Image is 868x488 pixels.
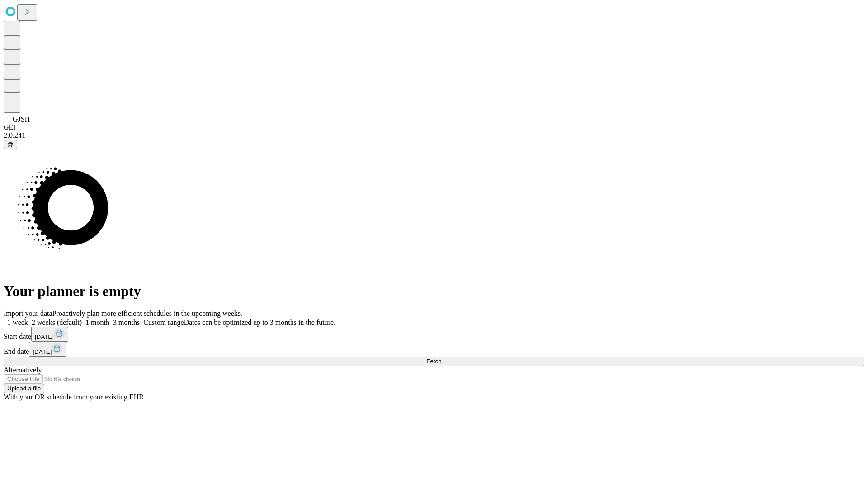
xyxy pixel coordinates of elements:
span: Proactively plan more efficient schedules in the upcoming weeks. [52,310,242,317]
span: 1 week [7,319,28,326]
span: With your OR schedule from your existing EHR [4,393,144,401]
button: [DATE] [29,342,66,357]
div: 2.0.241 [4,131,864,140]
div: GEI [4,123,864,131]
span: Import your data [4,310,52,317]
button: Fetch [4,357,864,366]
button: Upload a file [4,384,44,393]
h1: Your planner is empty [4,283,864,300]
button: [DATE] [31,327,68,342]
span: [DATE] [35,333,54,340]
span: Custom range [143,319,184,326]
span: 1 month [85,319,109,326]
span: @ [7,141,14,148]
button: @ [4,140,17,149]
span: Fetch [426,358,441,365]
div: Start date [4,327,864,342]
span: 2 weeks (default) [32,319,82,326]
span: Alternatively [4,366,42,374]
span: [DATE] [33,348,52,355]
span: 3 months [113,319,140,326]
span: Dates can be optimized up to 3 months in the future. [184,319,335,326]
span: GJSH [13,115,30,123]
div: End date [4,342,864,357]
